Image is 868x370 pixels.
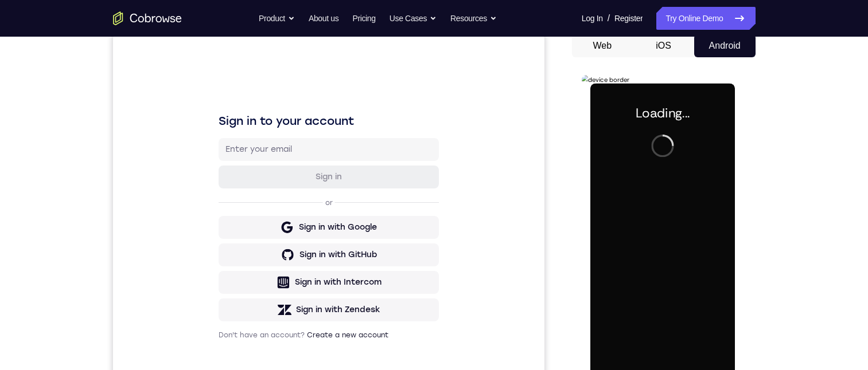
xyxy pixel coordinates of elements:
a: Go to the home page [113,11,182,25]
button: Resources [450,7,497,30]
a: About us [309,7,338,30]
div: Sign in with Zendesk [183,270,267,281]
a: Pricing [352,7,375,30]
p: or [210,164,222,173]
div: Sign in with Google [186,187,264,199]
button: Sign in with Zendesk [106,264,326,287]
a: Try Online Demo [656,7,755,30]
div: Sign in with Intercom [182,242,268,254]
button: Sign in with Intercom [106,237,326,259]
a: Register [614,7,643,30]
button: Web [572,34,633,57]
span: / [608,11,610,25]
button: Sign in with Google [106,182,326,204]
button: Use Cases [390,7,437,30]
button: Product [259,7,295,30]
a: Log In [582,7,603,30]
button: iOS [633,34,694,57]
a: Create a new account [194,297,275,305]
div: Sign in with GitHub [186,215,264,226]
button: Sign in with GitHub [106,209,326,232]
button: Android [694,34,756,57]
p: Don't have an account? [106,296,326,305]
